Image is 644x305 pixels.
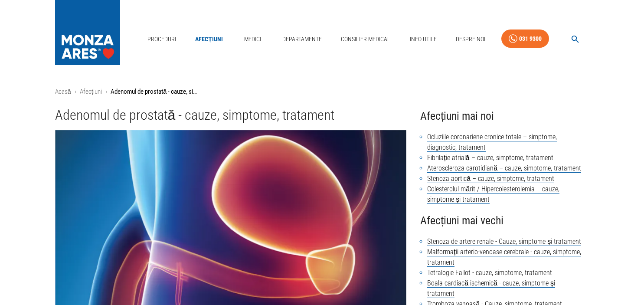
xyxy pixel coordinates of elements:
[55,88,71,95] a: Acasă
[80,88,102,95] a: Afecțiuni
[55,87,589,97] nav: breadcrumb
[337,30,394,48] a: Consilier Medical
[427,269,552,277] a: Tetralogie Fallot - cauze, simptome, tratament
[144,30,180,48] a: Proceduri
[501,30,549,48] a: 031 9300
[406,30,440,48] a: Info Utile
[75,87,76,97] li: ›
[519,33,542,44] div: 031 9300
[239,30,266,48] a: Medici
[427,237,581,246] a: Stenoza de artere renale - Cauze, simptome și tratament
[420,107,589,125] h4: Afecțiuni mai noi
[192,30,226,48] a: Afecțiuni
[427,185,559,204] a: Colesterolul mărit / Hipercolesterolemia – cauze, simptome și tratament
[55,107,407,123] h1: Adenomul de prostată - cauze, simptome, tratament
[427,174,554,183] a: Stenoza aortică – cauze, simptome, tratament
[452,30,489,48] a: Despre Noi
[279,30,325,48] a: Departamente
[420,212,589,230] h4: Afecțiuni mai vechi
[427,164,581,173] a: Ateroscleroza carotidiană – cauze, simptome, tratament
[427,154,553,162] a: Fibrilație atrială – cauze, simptome, tratament
[427,133,557,152] a: Ocluziile coronariene cronice totale – simptome, diagnostic, tratament
[111,87,197,97] p: Adenomul de prostată - cauze, simptome, tratament
[427,248,581,267] a: Malformații arterio-venoase cerebrale - cauze, simptome, tratament
[105,87,107,97] li: ›
[427,279,555,298] a: Boala cardiacă ischemică - cauze, simptome și tratament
